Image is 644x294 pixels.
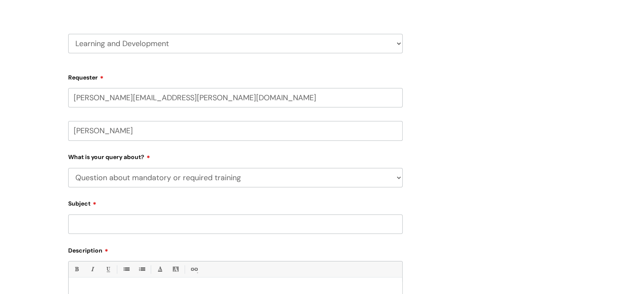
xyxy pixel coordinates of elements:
[68,121,403,140] input: Your Name
[68,71,403,81] label: Requester
[87,264,97,275] a: Italic (Ctrl-I)
[188,264,199,275] a: Link
[68,88,403,107] input: Email
[121,264,131,275] a: • Unordered List (Ctrl-Shift-7)
[136,264,147,275] a: 1. Ordered List (Ctrl-Shift-8)
[71,264,82,275] a: Bold (Ctrl-B)
[170,264,181,275] a: Back Color
[155,264,165,275] a: Font Color
[102,264,113,275] a: Underline(Ctrl-U)
[68,151,403,161] label: What is your query about?
[68,244,403,254] label: Description
[68,197,403,207] label: Subject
